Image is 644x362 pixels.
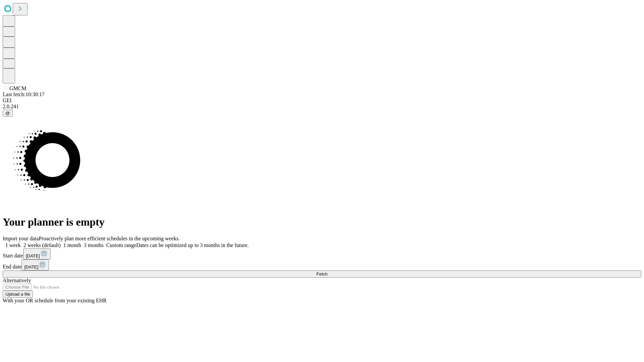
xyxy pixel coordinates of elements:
[3,216,641,228] h1: Your planner is empty
[9,85,26,91] span: GMCM
[3,291,33,298] button: Upload a file
[23,248,51,259] button: [DATE]
[5,111,10,116] span: @
[3,278,31,283] span: Alternatively
[3,298,107,303] span: With your OR schedule from your existing EHR
[5,242,21,248] span: 1 week
[106,242,136,248] span: Custom range
[3,270,641,278] button: Fetch
[21,259,49,270] button: [DATE]
[316,271,327,277] span: Fetch
[3,248,641,259] div: Start date
[26,253,40,258] span: [DATE]
[3,110,13,117] button: @
[136,242,249,248] span: Dates can be optimized up to 3 months in the future.
[3,236,39,241] span: Import your data
[3,259,641,270] div: End date
[3,98,641,104] div: GEI
[3,92,45,97] span: Last fetch: 10:30:17
[63,242,81,248] span: 1 month
[23,242,61,248] span: 2 weeks (default)
[39,236,180,241] span: Proactively plan more efficient schedules in the upcoming weeks.
[3,104,641,110] div: 2.0.241
[24,264,38,269] span: [DATE]
[84,242,104,248] span: 3 months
